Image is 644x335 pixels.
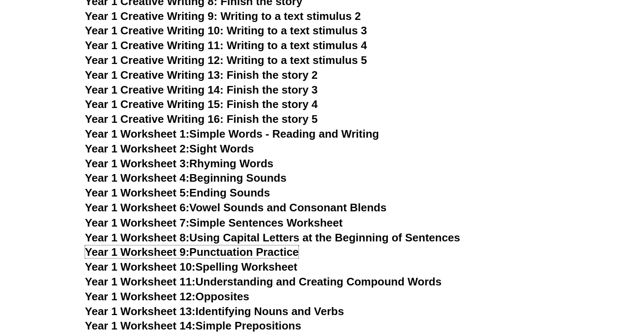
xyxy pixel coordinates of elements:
a: Year 1 Worksheet 3:Rhyming Words [85,157,274,170]
a: Year 1 Worksheet 10:Spelling Worksheet [85,260,298,273]
a: Year 1 Worksheet 7:Simple Sentences Worksheet [85,216,343,229]
span: Year 1 Worksheet 3: [85,157,190,170]
a: Year 1 Worksheet 5:Ending Sounds [85,186,270,199]
a: Year 1 Creative Writing 13: Finish the story 2 [85,69,318,81]
span: Year 1 Worksheet 10: [85,260,196,273]
span: Year 1 Worksheet 8: [85,231,190,244]
a: Year 1 Worksheet 13:Identifying Nouns and Verbs [85,305,344,317]
span: Year 1 Worksheet 13: [85,305,196,317]
span: Year 1 Worksheet 6: [85,201,190,214]
a: Year 1 Worksheet 4:Beginning Sounds [85,172,287,184]
span: Year 1 Worksheet 1: [85,127,190,140]
span: Year 1 Worksheet 2: [85,142,190,155]
a: Year 1 Creative Writing 15: Finish the story 4 [85,98,318,111]
span: Year 1 Worksheet 12: [85,290,196,302]
span: Year 1 Worksheet 5: [85,186,190,199]
a: Year 1 Worksheet 14:Simple Prepositions [85,319,301,332]
a: Year 1 Worksheet 2:Sight Words [85,142,254,155]
a: Year 1 Worksheet 1:Simple Words - Reading and Writing [85,127,379,140]
a: Year 1 Creative Writing 14: Finish the story 3 [85,83,318,96]
a: Year 1 Creative Writing 11: Writing to a text stimulus 4 [85,39,367,52]
a: Year 1 Worksheet 8:Using Capital Letters at the Beginning of Sentences [85,231,460,244]
span: Year 1 Worksheet 7: [85,216,190,229]
span: Year 1 Worksheet 11: [85,275,196,288]
a: Year 1 Creative Writing 12: Writing to a text stimulus 5 [85,54,367,66]
a: Year 1 Worksheet 9:Punctuation Practice [85,245,299,258]
a: Year 1 Worksheet 11:Understanding and Creating Compound Words [85,275,442,288]
span: Year 1 Worksheet 14: [85,319,196,332]
a: Year 1 Creative Writing 9: Writing to a text stimulus 2 [85,10,361,22]
a: Year 1 Worksheet 12:Opposites [85,290,249,302]
span: Year 1 Worksheet 9: [85,245,190,258]
a: Year 1 Worksheet 6:Vowel Sounds and Consonant Blends [85,201,387,214]
a: Year 1 Creative Writing 16: Finish the story 5 [85,113,318,125]
iframe: Chat Widget [503,240,644,335]
a: Year 1 Creative Writing 10: Writing to a text stimulus 3 [85,24,367,37]
span: Year 1 Worksheet 4: [85,172,190,184]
